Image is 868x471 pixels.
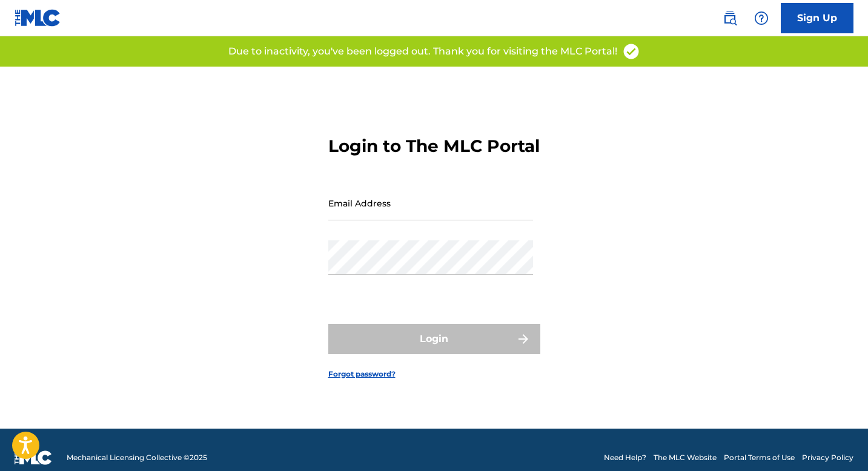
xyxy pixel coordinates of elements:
[807,413,868,471] iframe: Chat Widget
[718,6,742,30] a: Public Search
[654,452,717,463] a: The MLC Website
[754,11,769,25] img: help
[328,369,396,380] a: Forgot password?
[724,452,795,463] a: Portal Terms of Use
[228,44,617,59] p: Due to inactivity, you've been logged out. Thank you for visiting the MLC Portal!
[15,9,61,27] img: MLC Logo
[749,6,774,30] div: Help
[802,452,853,463] a: Privacy Policy
[604,452,646,463] a: Need Help?
[328,136,540,157] h3: Login to The MLC Portal
[622,42,640,61] img: access
[15,450,52,465] img: logo
[67,452,207,463] span: Mechanical Licensing Collective © 2025
[723,11,737,25] img: search
[781,3,853,33] a: Sign Up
